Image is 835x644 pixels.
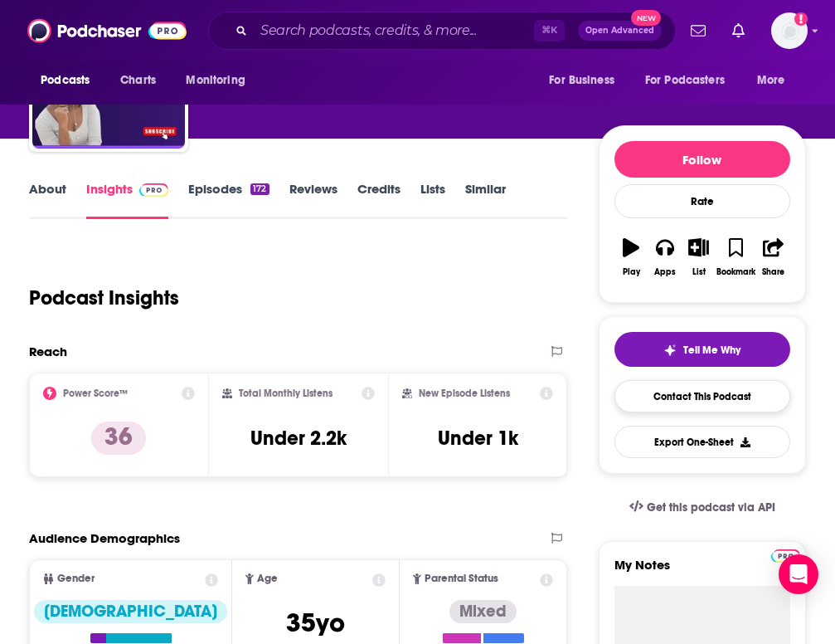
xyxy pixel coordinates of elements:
[634,65,749,96] button: open menu
[614,557,790,586] label: My Notes
[29,530,180,546] h2: Audience Demographics
[762,267,784,277] div: Share
[771,549,800,563] img: Podchaser Pro
[578,21,662,41] button: Open AdvancedNew
[684,17,712,45] a: Show notifications dropdown
[438,426,518,451] h3: Under 1k
[631,10,661,26] span: New
[585,27,654,35] span: Open Advanced
[614,227,648,287] button: Play
[779,554,818,594] div: Open Intercom Messenger
[29,344,67,359] h2: Reach
[63,388,128,399] h2: Power Score™
[29,285,179,310] h1: Podcast Insights
[289,181,337,219] a: Reviews
[86,181,168,219] a: InsightsPodchaser Pro
[549,69,614,92] span: For Business
[771,12,808,49] span: Logged in as jennevievef
[645,69,725,92] span: For Podcasters
[716,267,755,277] div: Bookmark
[239,388,333,399] h2: Total Monthly Listens
[109,65,166,96] a: Charts
[537,65,635,96] button: open menu
[250,426,347,451] h3: Under 2.2k
[41,69,90,92] span: Podcasts
[663,344,677,357] img: tell me why sparkle
[682,227,716,287] button: List
[614,184,790,218] div: Rate
[654,267,676,277] div: Apps
[534,20,565,41] span: ⌘ K
[794,12,808,26] svg: Add a profile image
[623,267,640,277] div: Play
[771,12,808,49] button: Show profile menu
[771,547,800,563] a: Pro website
[419,388,510,399] h2: New Episode Listens
[254,17,534,44] input: Search podcasts, credits, & more...
[188,181,269,219] a: Episodes172
[29,181,66,219] a: About
[186,69,245,92] span: Monitoring
[57,573,95,584] span: Gender
[614,380,790,412] a: Contact This Podcast
[91,422,146,455] p: 36
[616,487,789,528] a: Get this podcast via API
[29,65,111,96] button: open menu
[257,573,278,584] span: Age
[648,227,682,287] button: Apps
[449,600,517,623] div: Mixed
[614,426,790,458] button: Export One-Sheet
[647,500,775,515] span: Get this podcast via API
[614,332,790,367] button: tell me why sparkleTell Me Why
[716,227,756,287] button: Bookmark
[120,69,156,92] span: Charts
[250,183,269,195] div: 172
[757,69,785,92] span: More
[614,141,790,178] button: Follow
[139,183,168,197] img: Podchaser Pro
[286,607,345,639] span: 35 yo
[756,227,790,287] button: Share
[34,600,227,623] div: [DEMOGRAPHIC_DATA]
[683,344,740,357] span: Tell Me Why
[745,65,806,96] button: open menu
[726,17,751,45] a: Show notifications dropdown
[771,12,808,49] img: User Profile
[692,267,706,277] div: List
[357,181,401,219] a: Credits
[27,15,187,46] img: Podchaser - Follow, Share and Rate Podcasts
[425,573,498,584] span: Parental Status
[465,181,506,219] a: Similar
[208,12,676,50] div: Search podcasts, credits, & more...
[420,181,445,219] a: Lists
[174,65,266,96] button: open menu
